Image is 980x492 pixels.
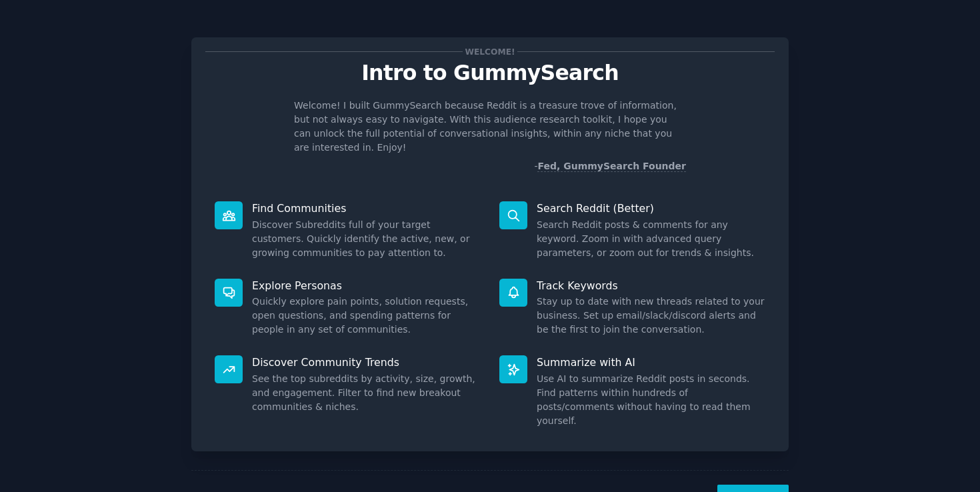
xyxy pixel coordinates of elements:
[537,201,765,215] p: Search Reddit (Better)
[537,372,765,428] dd: Use AI to summarize Reddit posts in seconds. Find patterns within hundreds of posts/comments with...
[252,279,481,293] p: Explore Personas
[252,218,481,260] dd: Discover Subreddits full of your target customers. Quickly identify the active, new, or growing c...
[537,161,686,172] a: Fed, GummySearch Founder
[252,372,481,414] dd: See the top subreddits by activity, size, growth, and engagement. Filter to find new breakout com...
[205,61,775,85] p: Intro to GummySearch
[537,279,765,293] p: Track Keywords
[463,45,517,59] span: Welcome!
[294,99,686,155] p: Welcome! I built GummySearch because Reddit is a treasure trove of information, but not always ea...
[534,159,686,173] div: -
[537,355,765,369] p: Summarize with AI
[252,201,481,215] p: Find Communities
[252,355,481,369] p: Discover Community Trends
[537,295,765,337] dd: Stay up to date with new threads related to your business. Set up email/slack/discord alerts and ...
[537,218,765,260] dd: Search Reddit posts & comments for any keyword. Zoom in with advanced query parameters, or zoom o...
[252,295,481,337] dd: Quickly explore pain points, solution requests, open questions, and spending patterns for people ...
